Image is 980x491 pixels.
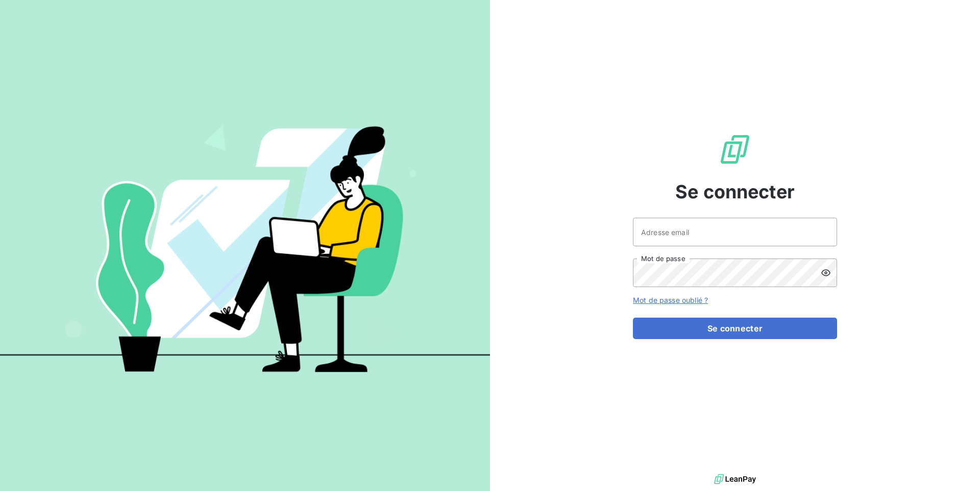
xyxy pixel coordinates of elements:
[633,218,837,246] input: placeholder
[714,472,756,487] img: logo
[633,318,837,339] button: Se connecter
[675,178,795,205] span: Se connecter
[633,296,708,304] a: Mot de passe oublié ?
[719,133,751,166] img: Logo LeanPay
